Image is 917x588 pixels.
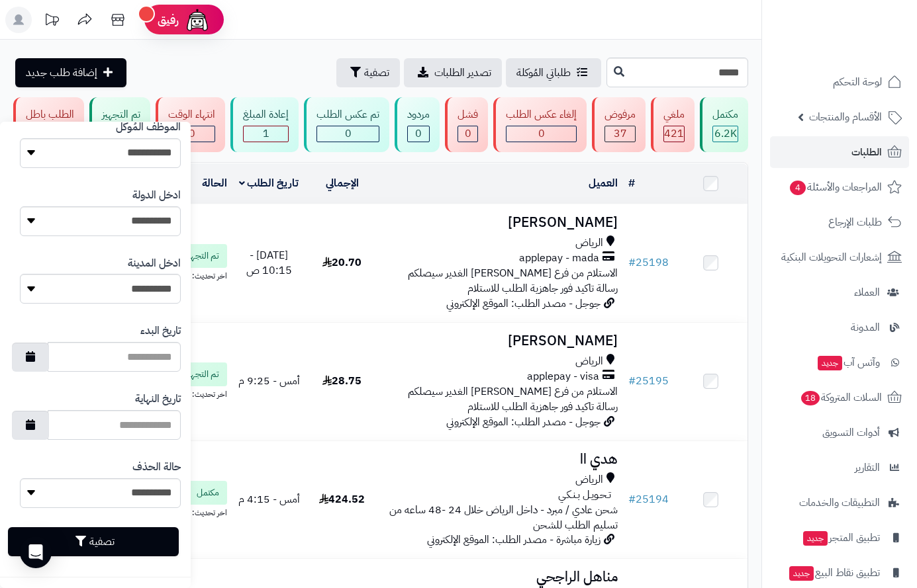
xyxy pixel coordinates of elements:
a: العميل [589,175,618,191]
a: #25194 [628,491,669,507]
div: الطلب باطل [26,107,74,122]
span: 0 [538,126,545,142]
span: # [628,255,636,271]
a: تحديثات المنصة [35,7,68,36]
a: المراجعات والأسئلة4 [770,171,909,203]
label: الموظف المُوكل [116,120,181,135]
a: تاريخ الطلب [239,175,299,191]
span: 4 [790,181,806,195]
span: تطبيق نقاط البيع [788,564,880,582]
h3: [PERSON_NAME] [384,333,618,349]
button: تصفية [8,527,179,556]
div: 1 [244,126,288,142]
span: الرياض [575,235,603,251]
img: logo-2.png [827,37,904,65]
a: تصدير الطلبات [404,58,502,87]
div: 0 [408,126,429,142]
a: وآتس آبجديد [770,347,909,378]
span: أدوات التسويق [822,423,880,442]
span: # [628,491,636,507]
span: الرياض [575,472,603,487]
span: أمس - 9:25 م [238,373,300,389]
div: 0 [507,126,576,142]
span: 421 [664,126,684,142]
span: طلبات الإرجاع [828,213,882,231]
span: طلباتي المُوكلة [516,65,571,81]
span: 1 [263,126,269,142]
span: تصدير الطلبات [434,65,491,81]
span: الطلبات [851,143,882,161]
span: 0 [189,126,195,142]
span: 0 [465,126,471,142]
label: ادخل الدولة [132,188,181,203]
label: حالة الحذف [132,460,181,475]
div: مرفوض [604,107,636,122]
span: زيارة مباشرة - مصدر الطلب: الموقع الإلكتروني [427,532,601,548]
span: الاستلام من فرع [PERSON_NAME] الغدير سيصلكم رسالة تاكيد فور جاهزية الطلب للاستلام [408,265,618,296]
h3: هدي اا [384,452,618,467]
span: السلات المتروكة [800,388,882,407]
a: المدونة [770,312,909,343]
a: تطبيق المتجرجديد [770,522,909,554]
a: الطلب باطل 0 [11,97,87,152]
span: 0 [415,126,422,142]
a: مكتمل 6.2K [697,97,751,152]
div: 0 [317,126,379,142]
a: العملاء [770,276,909,308]
span: applepay - visa [527,369,599,384]
div: Open Intercom Messenger [20,536,52,568]
span: 20.70 [322,255,362,271]
span: 37 [614,126,627,142]
label: تاريخ البدء [140,323,181,339]
a: طلبات الإرجاع [770,206,909,238]
div: مردود [407,107,430,122]
div: إعادة المبلغ [243,107,289,122]
a: إضافة طلب جديد [15,58,126,87]
a: إشعارات التحويلات البنكية [770,241,909,273]
button: تصفية [336,58,400,87]
a: الإجمالي [326,175,359,191]
span: applepay - mada [519,251,599,266]
a: التطبيقات والخدمات [770,487,909,519]
span: 28.75 [322,373,362,389]
div: فشل [458,107,478,122]
img: ai-face.png [184,7,211,33]
span: المدونة [851,318,880,337]
div: تم عكس الطلب [316,107,379,122]
span: 424.52 [319,491,365,507]
span: الرياض [575,354,603,369]
a: لوحة التحكم [770,66,909,98]
a: تم التجهيز 176 [87,97,153,152]
span: تـحـويـل بـنـكـي [558,487,611,503]
a: مردود 0 [392,97,442,152]
a: الحالة [202,175,227,191]
span: جوجل - مصدر الطلب: الموقع الإلكتروني [446,414,601,430]
div: 6204 [713,126,738,142]
span: تطبيق المتجر [802,528,880,547]
span: [DATE] - 10:15 ص [246,247,292,278]
span: وآتس آب [816,353,880,372]
a: تم عكس الطلب 0 [301,97,392,152]
a: طلباتي المُوكلة [506,58,601,87]
span: 6.2K [714,126,737,142]
span: تصفية [364,65,389,81]
div: إلغاء عكس الطلب [506,107,577,122]
span: جديد [803,531,828,546]
a: أدوات التسويق [770,417,909,448]
span: جديد [789,566,814,581]
span: التطبيقات والخدمات [799,493,880,512]
span: العملاء [854,283,880,302]
div: 0 [458,126,477,142]
span: 0 [345,126,352,142]
span: إشعارات التحويلات البنكية [781,248,882,267]
label: ادخل المدينة [128,256,181,271]
a: السلات المتروكة18 [770,382,909,413]
span: شحن عادي / مبرد - داخل الرياض خلال 24 -48 ساعه من تسليم الطلب للشحن [389,502,618,533]
span: # [628,373,636,389]
a: ملغي 421 [648,97,697,152]
div: 421 [664,126,684,142]
div: ملغي [663,107,685,122]
div: 0 [169,126,215,142]
a: انتهاء الوقت 0 [153,97,228,152]
div: تم التجهيز [102,107,140,122]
